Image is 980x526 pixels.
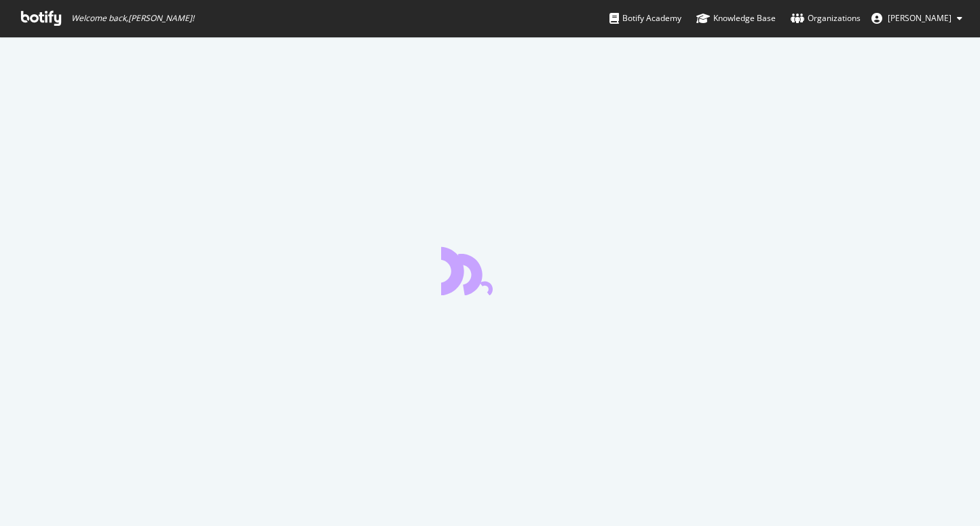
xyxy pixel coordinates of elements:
[696,12,776,25] div: Knowledge Base
[71,13,194,24] span: Welcome back, [PERSON_NAME] !
[609,12,681,25] div: Botify Academy
[888,12,951,24] span: Yann Fasbender
[861,7,973,29] button: [PERSON_NAME]
[791,12,861,25] div: Organizations
[441,246,539,295] div: animation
